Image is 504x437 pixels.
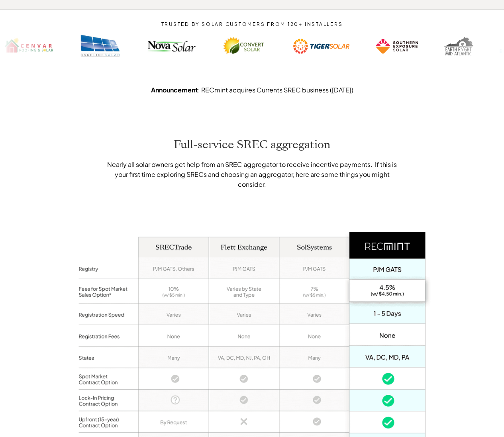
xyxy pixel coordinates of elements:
a: Announcement: RECmint acquires Currents SREC business ([DATE]) [151,86,353,94]
p: Nearly all solar owners get help from an SREC aggregator to receive incentive payments. If this i... [104,159,400,189]
p: TRUSTED BY SOLAR CUSTOMERS FROM 120+ INSTALLERS [137,22,367,27]
h2: Full-service SREC aggregation [25,137,479,152]
strong: Announcement [151,86,198,94]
